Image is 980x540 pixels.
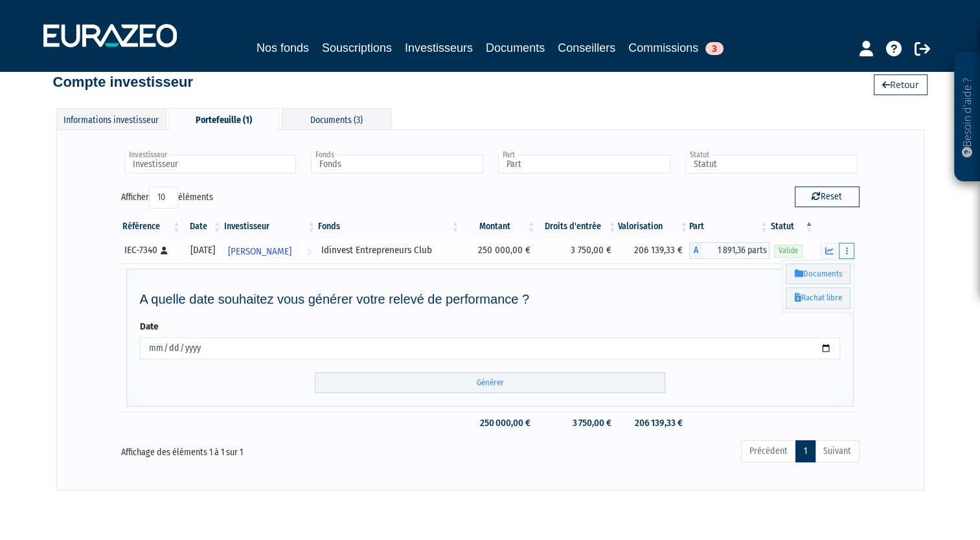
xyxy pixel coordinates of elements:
[461,238,537,264] td: 250 000,00 €
[774,245,803,257] span: Valide
[618,412,689,434] td: 206 139,33 €
[169,108,279,130] div: Portefeuille (1)
[786,287,850,309] a: Rachat libre
[121,186,213,208] label: Afficher éléments
[43,24,177,47] img: 1732889491-logotype_eurazeo_blanc_rvb.png
[53,74,193,90] h4: Compte investisseur
[960,59,975,175] p: Besoin d'aide ?
[121,216,183,238] th: Référence : activer pour trier la colonne par ordre croissant
[140,320,159,333] label: Date
[405,39,473,59] a: Investisseurs
[874,74,928,95] a: Retour
[187,243,218,257] div: [DATE]
[537,238,618,264] td: 3 750,00 €
[223,216,317,238] th: Investisseur: activer pour trier la colonne par ordre croissant
[537,412,618,434] td: 3 750,00 €
[461,412,537,434] td: 250 000,00 €
[705,42,724,55] span: 3
[321,243,456,257] div: Idinvest Entrepreneurs Club
[628,39,724,57] a: Commissions3
[461,216,537,238] th: Montant: activer pour trier la colonne par ordre croissant
[282,108,392,129] div: Documents (3)
[322,39,392,57] a: Souscriptions
[689,242,769,259] div: A - Idinvest Entrepreneurs Club
[795,440,815,462] a: 1
[140,292,841,306] h4: A quelle date souhaitez vous générer votre relevé de performance ?
[149,186,178,208] select: Afficheréléments
[228,240,291,264] span: [PERSON_NAME]
[618,238,689,264] td: 206 139,33 €
[769,216,815,238] th: Statut : activer pour trier la colonne par ordre d&eacute;croissant
[702,242,769,259] span: 1 891,36 parts
[618,216,689,238] th: Valorisation: activer pour trier la colonne par ordre croissant
[56,108,166,129] div: Informations investisseur
[124,243,178,257] div: IEC-7340
[315,372,665,394] input: Générer
[307,240,312,264] i: Voir l'investisseur
[121,439,418,460] div: Affichage des éléments 1 à 1 sur 1
[786,264,850,285] a: Documents
[795,186,860,207] button: Reset
[182,216,222,238] th: Date: activer pour trier la colonne par ordre croissant
[256,39,309,57] a: Nos fonds
[537,216,618,238] th: Droits d'entrée: activer pour trier la colonne par ordre croissant
[486,39,545,57] a: Documents
[317,216,461,238] th: Fonds: activer pour trier la colonne par ordre croissant
[689,216,769,238] th: Part: activer pour trier la colonne par ordre croissant
[223,238,317,264] a: [PERSON_NAME]
[689,242,702,259] span: A
[558,39,615,57] a: Conseillers
[161,247,168,254] i: [Français] Personne physique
